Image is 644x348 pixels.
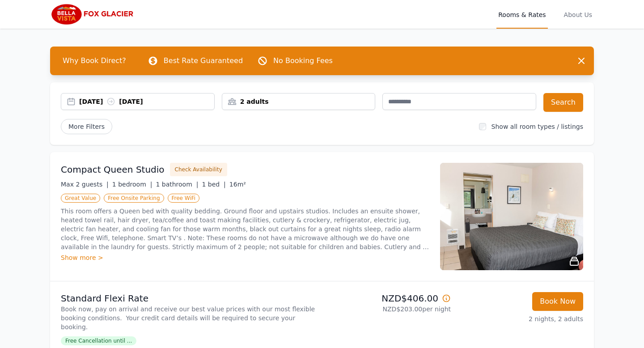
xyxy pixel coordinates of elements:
[170,163,227,176] button: Check Availability
[61,181,109,188] span: Max 2 guests |
[273,55,333,66] p: No Booking Fees
[61,207,429,251] p: This room offers a Queen bed with quality bedding. Ground floor and upstairs studios. Includes an...
[458,314,583,323] p: 2 nights, 2 adults
[202,181,225,188] span: 1 bed |
[229,181,246,188] span: 16m²
[326,305,451,314] p: NZD$203.00 per night
[104,194,164,203] span: Free Onsite Parking
[326,292,451,305] p: NZD$406.00
[491,123,583,130] label: Show all room types / listings
[168,194,200,203] span: Free WiFi
[222,97,375,106] div: 2 adults
[156,181,198,188] span: 1 bathroom |
[61,253,429,262] div: Show more >
[61,163,165,176] h3: Compact Queen Studio
[61,194,100,203] span: Great Value
[55,52,133,70] span: Why Book Direct?
[61,305,318,331] p: Book now, pay on arrival and receive our best value prices with our most flexible booking conditi...
[61,119,112,134] span: More Filters
[79,97,214,106] div: [DATE] [DATE]
[164,55,243,66] p: Best Rate Guaranteed
[112,181,153,188] span: 1 bedroom |
[543,93,583,112] button: Search
[61,292,318,305] p: Standard Flexi Rate
[61,336,136,345] span: Free Cancellation until ...
[50,4,136,25] img: Bella Vista Fox Glacier
[532,292,583,311] button: Book Now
